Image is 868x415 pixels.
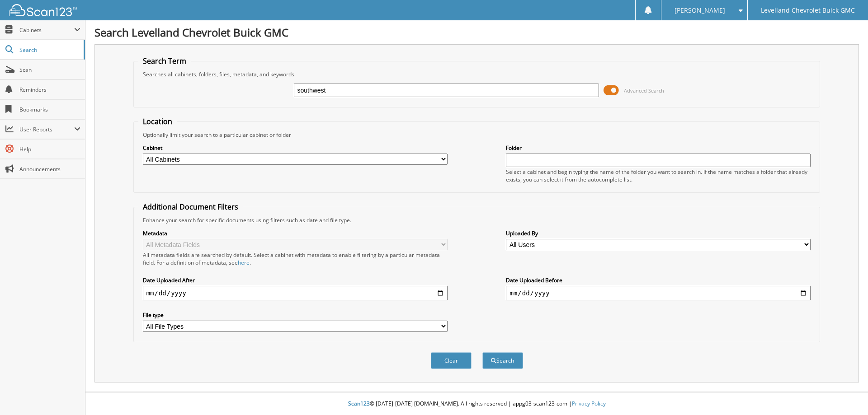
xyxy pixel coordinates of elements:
button: Search [482,352,523,369]
div: Enhance your search for specific documents using filters such as date and file type. [138,216,816,224]
span: Scan [19,66,80,74]
legend: Location [138,117,177,126]
span: User Reports [19,126,74,133]
a: here [238,259,250,266]
div: Select a cabinet and begin typing the name of the folder you want to search in. If the name match... [506,168,811,183]
div: Optionally limit your search to a particular cabinet or folder [138,131,816,139]
input: end [506,286,811,300]
div: All metadata fields are searched by default. Select a cabinet with metadata to enable filtering b... [143,251,448,266]
span: Scan123 [348,400,370,407]
legend: Search Term [138,56,191,66]
span: Cabinets [19,26,74,34]
span: Help [19,145,80,153]
button: Clear [431,352,472,369]
img: scan123-logo-white.svg [9,4,77,16]
legend: Additional Document Filters [138,202,243,212]
a: Privacy Policy [572,400,606,407]
label: Uploaded By [506,229,811,237]
span: Announcements [19,165,80,173]
input: start [143,286,448,300]
label: Cabinet [143,144,448,152]
span: Bookmarks [19,106,80,113]
span: Search [19,46,79,54]
iframe: Chat Widget [823,372,868,415]
span: [PERSON_NAME] [675,8,725,13]
div: © [DATE]-[DATE] [DOMAIN_NAME]. All rights reserved | appg03-scan123-com | [85,393,868,415]
label: Metadata [143,229,448,237]
label: Date Uploaded Before [506,276,811,284]
div: Searches all cabinets, folders, files, metadata, and keywords [138,70,816,78]
label: Folder [506,144,811,152]
h1: Search Levelland Chevrolet Buick GMC [94,25,859,40]
span: Levelland Chevrolet Buick GMC [761,8,855,13]
label: File type [143,311,448,319]
span: Advanced Search [624,87,664,94]
label: Date Uploaded After [143,276,448,284]
span: Reminders [19,86,80,93]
